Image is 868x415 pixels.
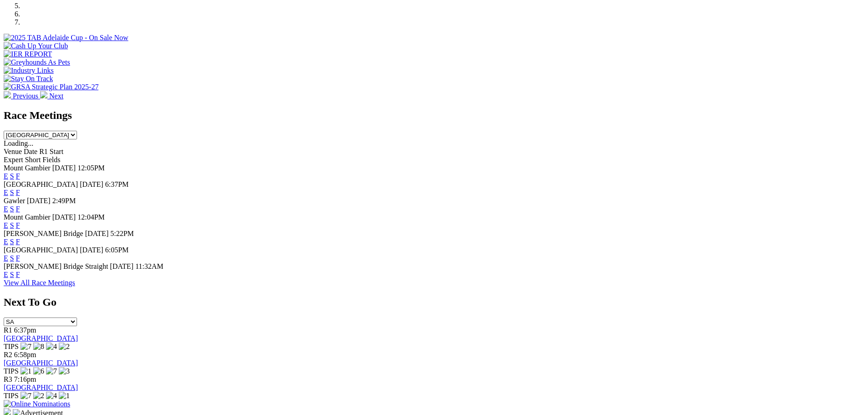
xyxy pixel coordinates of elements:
[4,367,19,375] span: TIPS
[33,367,44,375] img: 6
[4,50,52,58] img: IER REPORT
[4,230,83,237] span: [PERSON_NAME] Bridge
[4,400,70,408] img: Online Nominations
[4,279,75,287] a: View All Race Meetings
[4,180,78,188] span: [GEOGRAPHIC_DATA]
[16,221,20,229] a: F
[77,164,105,172] span: 12:05PM
[4,392,19,400] span: TIPS
[4,246,78,254] span: [GEOGRAPHIC_DATA]
[4,254,8,262] a: E
[46,343,57,351] img: 4
[4,83,98,91] img: GRSA Strategic Plan 2025-27
[4,296,864,308] h2: Next To Go
[4,75,53,83] img: Stay On Track
[4,213,51,221] span: Mount Gambier
[24,148,37,155] span: Date
[110,230,134,237] span: 5:22PM
[4,197,25,205] span: Gawler
[59,367,70,375] img: 3
[14,326,36,334] span: 6:37pm
[4,326,12,334] span: R1
[4,262,108,270] span: [PERSON_NAME] Bridge Straight
[110,262,134,270] span: [DATE]
[4,172,8,180] a: E
[46,392,57,400] img: 4
[4,109,864,122] h2: Race Meetings
[4,164,51,172] span: Mount Gambier
[16,238,20,246] a: F
[52,213,76,221] span: [DATE]
[13,92,38,100] span: Previous
[46,367,57,375] img: 7
[39,148,63,155] span: R1 Start
[105,180,129,188] span: 6:37PM
[4,375,12,383] span: R3
[16,205,20,213] a: F
[27,197,51,205] span: [DATE]
[16,189,20,196] a: F
[10,172,14,180] a: S
[80,246,103,254] span: [DATE]
[10,271,14,278] a: S
[40,92,63,100] a: Next
[4,343,19,350] span: TIPS
[21,343,31,351] img: 7
[14,375,36,383] span: 7:16pm
[77,213,105,221] span: 12:04PM
[16,271,20,278] a: F
[4,238,8,246] a: E
[4,334,78,342] a: [GEOGRAPHIC_DATA]
[21,392,31,400] img: 7
[4,384,78,391] a: [GEOGRAPHIC_DATA]
[33,392,44,400] img: 2
[10,189,14,196] a: S
[4,67,54,75] img: Industry Links
[4,205,8,213] a: E
[4,91,11,98] img: chevron-left-pager-white.svg
[4,189,8,196] a: E
[85,230,109,237] span: [DATE]
[10,205,14,213] a: S
[52,197,76,205] span: 2:49PM
[16,254,20,262] a: F
[10,254,14,262] a: S
[80,180,103,188] span: [DATE]
[16,172,20,180] a: F
[4,139,33,147] span: Loading...
[4,148,22,155] span: Venue
[4,42,68,50] img: Cash Up Your Club
[14,351,36,359] span: 6:58pm
[4,156,23,164] span: Expert
[4,351,12,359] span: R2
[4,92,40,100] a: Previous
[40,91,47,98] img: chevron-right-pager-white.svg
[49,92,63,100] span: Next
[42,156,60,164] span: Fields
[4,359,78,367] a: [GEOGRAPHIC_DATA]
[33,343,44,351] img: 8
[10,238,14,246] a: S
[105,246,129,254] span: 6:05PM
[4,34,128,42] img: 2025 TAB Adelaide Cup - On Sale Now
[52,164,76,172] span: [DATE]
[59,343,70,351] img: 2
[4,271,8,278] a: E
[4,221,8,229] a: E
[25,156,41,164] span: Short
[4,58,70,67] img: Greyhounds As Pets
[135,262,164,270] span: 11:32AM
[59,392,70,400] img: 1
[10,221,14,229] a: S
[21,367,31,375] img: 1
